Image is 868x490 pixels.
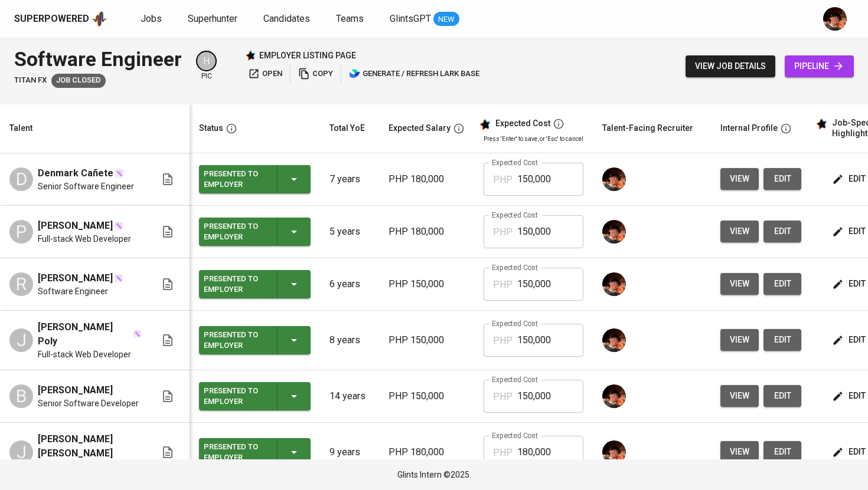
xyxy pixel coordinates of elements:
[38,320,132,348] span: [PERSON_NAME] Poly
[602,272,626,296] img: diemas@glints.com
[9,167,33,191] div: D
[38,397,139,409] span: Senior Software Developer
[730,389,749,403] span: view
[602,328,626,352] img: diemas@glints.com
[602,440,626,464] img: diemas@glints.com
[188,12,240,27] a: Superhunter
[199,270,311,298] button: Presented to Employer
[14,75,47,86] span: Titan FX
[389,389,465,403] p: PHP 150,000
[763,273,801,295] button: edit
[730,224,749,239] span: view
[204,439,267,465] div: Presented to Employer
[720,273,759,295] button: view
[9,384,33,408] div: B
[295,65,336,83] button: copy
[141,13,162,24] span: Jobs
[763,221,801,242] button: edit
[188,13,237,24] span: Superhunter
[263,12,312,27] a: Candidates
[245,65,285,83] button: open
[484,134,583,143] p: Press 'Enter' to save, or 'Esc' to cancel
[329,121,365,136] div: Total YoE
[199,438,311,466] button: Presented to Employer
[329,172,370,186] p: 7 years
[389,225,465,239] p: PHP 180,000
[730,277,749,291] span: view
[493,446,513,460] p: PHP
[390,12,459,27] a: GlintsGPT NEW
[493,278,513,292] p: PHP
[773,172,792,186] span: edit
[92,10,107,28] img: app logo
[720,221,759,242] button: view
[602,167,626,191] img: diemas@glints.com
[834,389,866,403] span: edit
[38,166,113,180] span: Denmark Cañete
[823,7,847,31] img: diemas@glints.com
[38,285,108,297] span: Software Engineer
[115,169,124,178] img: magic_wand.svg
[38,180,134,192] span: Senior Software Engineer
[329,445,370,459] p: 9 years
[686,55,775,77] button: view job details
[602,220,626,244] img: diemas@glints.com
[204,166,267,192] div: Presented to Employer
[730,172,749,186] span: view
[14,10,107,28] a: Superpoweredapp logo
[695,59,766,74] span: view job details
[479,119,491,130] img: glints_star.svg
[204,327,267,353] div: Presented to Employer
[114,274,123,283] img: magic_wand.svg
[336,13,364,24] span: Teams
[346,65,482,83] button: lark generate / refresh lark base
[493,390,513,404] p: PHP
[329,389,370,403] p: 14 years
[763,385,801,407] button: edit
[730,333,749,347] span: view
[602,384,626,408] img: diemas@glints.com
[389,121,451,136] div: Expected Salary
[773,333,792,347] span: edit
[389,172,465,186] p: PHP 180,000
[389,445,465,459] p: PHP 180,000
[602,121,693,136] div: Talent-Facing Recruiter
[794,59,844,74] span: pipeline
[493,225,513,239] p: PHP
[133,330,142,338] img: magic_wand.svg
[763,441,801,463] a: edit
[349,68,361,80] img: lark
[9,440,33,464] div: J
[329,277,370,291] p: 6 years
[199,326,311,354] button: Presented to Employer
[51,74,106,88] div: Client fulfilled job using internal hiring
[493,173,513,187] p: PHP
[263,13,310,24] span: Candidates
[720,385,759,407] button: view
[433,14,459,25] span: NEW
[199,121,223,136] div: Status
[834,277,866,291] span: edit
[38,383,113,397] span: [PERSON_NAME]
[834,333,866,347] span: edit
[38,432,142,461] span: [PERSON_NAME] [PERSON_NAME]
[834,224,866,239] span: edit
[9,220,33,244] div: P
[38,348,131,360] span: Full-stack Web Developer
[773,224,792,239] span: edit
[720,329,759,351] button: view
[199,382,311,410] button: Presented to Employer
[773,445,792,459] span: edit
[389,333,465,347] p: PHP 150,000
[349,67,479,81] span: generate / refresh lark base
[298,67,333,81] span: copy
[199,165,311,193] button: Presented to Employer
[763,329,801,351] button: edit
[259,50,356,61] p: employer listing page
[815,118,827,130] img: glints_star.svg
[9,328,33,352] div: J
[834,445,866,459] span: edit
